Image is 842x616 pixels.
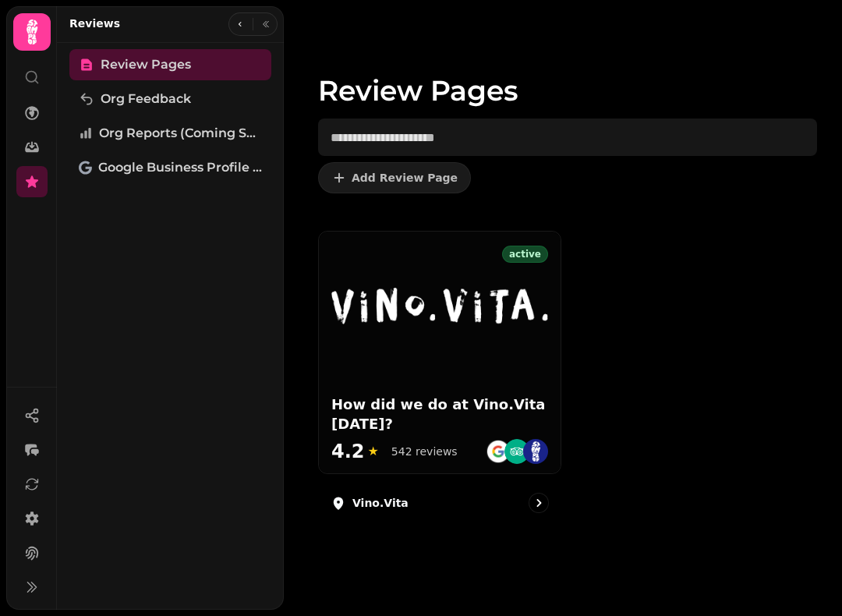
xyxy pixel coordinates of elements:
[352,172,458,183] span: Add Review Page
[391,444,458,459] div: 542 reviews
[101,55,191,74] span: Review Pages
[99,124,262,143] span: Org Reports (coming soon)
[352,495,409,511] p: Vino.Vita
[318,231,561,526] a: activeHow did we do at Vino.Vita today?How did we do at Vino.Vita [DATE]?4.2★542 reviewsVino.Vita
[69,49,271,80] a: Review Pages
[57,43,284,610] nav: Tabs
[523,439,548,464] img: st.png
[69,16,120,31] h2: Reviews
[318,162,471,193] button: Add Review Page
[504,439,529,464] img: ta-emblem@2x.png
[98,158,262,177] span: Google Business Profile (Beta)
[368,442,379,461] span: ★
[331,395,548,434] h3: How did we do at Vino.Vita [DATE]?
[486,439,511,464] img: go-emblem@2x.png
[318,37,817,106] h1: Review Pages
[69,83,271,115] a: Org Feedback
[331,439,365,464] span: 4.2
[502,246,548,263] div: active
[531,495,547,511] svg: go to
[69,152,271,183] a: Google Business Profile (Beta)
[69,118,271,149] a: Org Reports (coming soon)
[101,90,191,108] span: Org Feedback
[331,288,548,325] img: How did we do at Vino.Vita today?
